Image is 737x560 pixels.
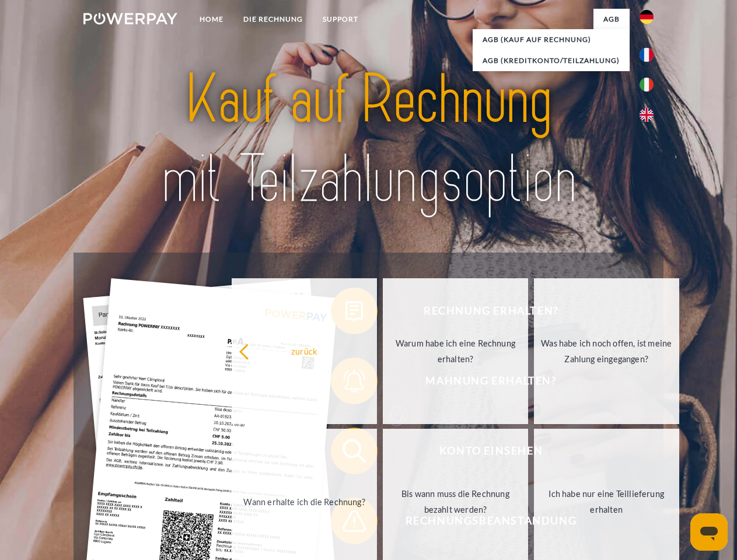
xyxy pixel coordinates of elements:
[593,9,630,30] a: agb
[190,9,233,30] a: Home
[534,278,679,424] a: Was habe ich noch offen, ist meine Zahlung eingegangen?
[239,343,370,359] div: zurück
[111,56,626,223] img: title-powerpay_de.svg
[473,29,630,50] a: AGB (Kauf auf Rechnung)
[473,50,630,71] a: AGB (Kreditkonto/Teilzahlung)
[390,335,521,367] div: Warum habe ich eine Rechnung erhalten?
[239,494,370,509] div: Wann erhalte ich die Rechnung?
[640,10,654,24] img: de
[541,335,672,367] div: Was habe ich noch offen, ist meine Zahlung eingegangen?
[690,513,728,551] iframe: Schaltfläche zum Öffnen des Messaging-Fensters
[640,78,654,92] img: it
[640,48,654,62] img: fr
[233,9,313,30] a: DIE RECHNUNG
[83,13,177,24] img: logo-powerpay-white.svg
[640,108,654,122] img: en
[313,9,368,30] a: SUPPORT
[541,486,672,517] div: Ich habe nur eine Teillieferung erhalten
[390,486,521,517] div: Bis wann muss die Rechnung bezahlt werden?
